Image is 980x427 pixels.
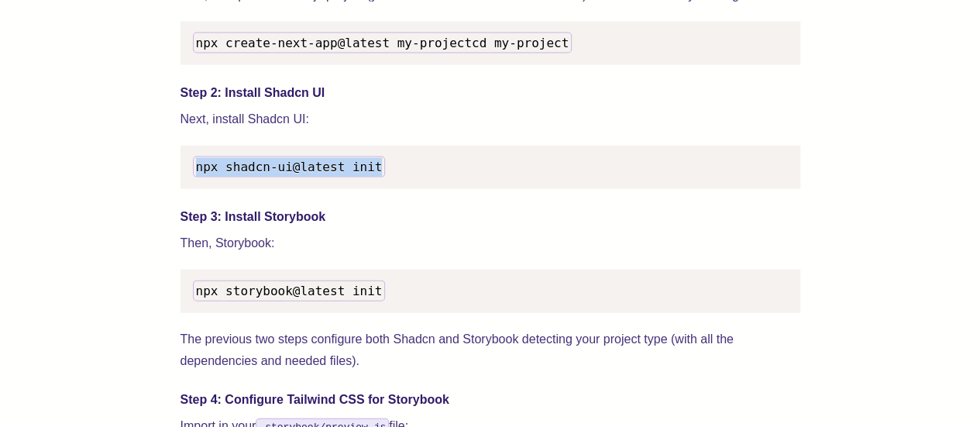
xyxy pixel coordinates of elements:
span: npx storybook@latest init [196,284,383,298]
h4: Step 2: Install Shadcn UI [181,84,800,102]
p: The previous two steps configure both Shadcn and Storybook detecting your project type (with all ... [181,329,800,372]
span: npx create-next-app@latest my-project [196,36,472,50]
span: npx shadcn-ui@latest init [196,160,383,174]
p: Then, Storybook: [181,232,800,254]
p: Next, install Shadcn UI: [181,108,800,130]
h4: Step 4: Configure Tailwind CSS for Storybook [181,391,800,409]
code: cd my-project [193,33,573,53]
h4: Step 3: Install Storybook [181,208,800,226]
